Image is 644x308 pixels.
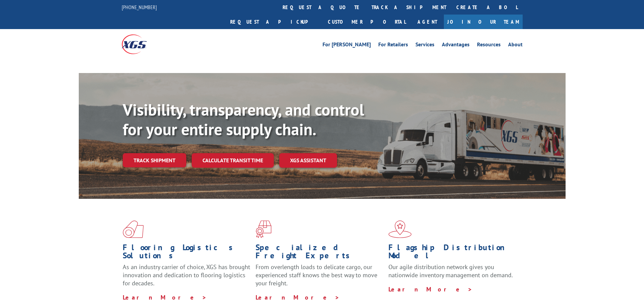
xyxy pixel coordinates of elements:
[123,220,144,238] img: xgs-icon-total-supply-chain-intelligence-red
[256,263,383,293] p: From overlength loads to delicate cargo, our experienced staff knows the best way to move your fr...
[411,15,444,29] a: Agent
[123,263,250,287] span: As an industry carrier of choice, XGS has brought innovation and dedication to flooring logistics...
[323,15,411,29] a: Customer Portal
[388,220,412,238] img: xgs-icon-flagship-distribution-model-red
[225,15,323,29] a: Request a pickup
[256,243,383,263] h1: Specialized Freight Experts
[477,42,501,49] a: Resources
[123,243,251,263] h1: Flooring Logistics Solutions
[415,42,434,49] a: Services
[323,42,371,49] a: For [PERSON_NAME]
[444,15,523,29] a: Join Our Team
[388,285,473,293] a: Learn More >
[388,243,516,263] h1: Flagship Distribution Model
[256,220,271,238] img: xgs-icon-focused-on-flooring-red
[256,293,340,301] a: Learn More >
[192,153,274,168] a: Calculate transit time
[279,153,337,168] a: XGS ASSISTANT
[123,99,364,140] b: Visibility, transparency, and control for your entire supply chain.
[388,263,513,279] span: Our agile distribution network gives you nationwide inventory management on demand.
[508,42,523,49] a: About
[442,42,470,49] a: Advantages
[123,293,207,301] a: Learn More >
[122,4,157,10] a: [PHONE_NUMBER]
[378,42,408,49] a: For Retailers
[123,153,186,167] a: Track shipment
